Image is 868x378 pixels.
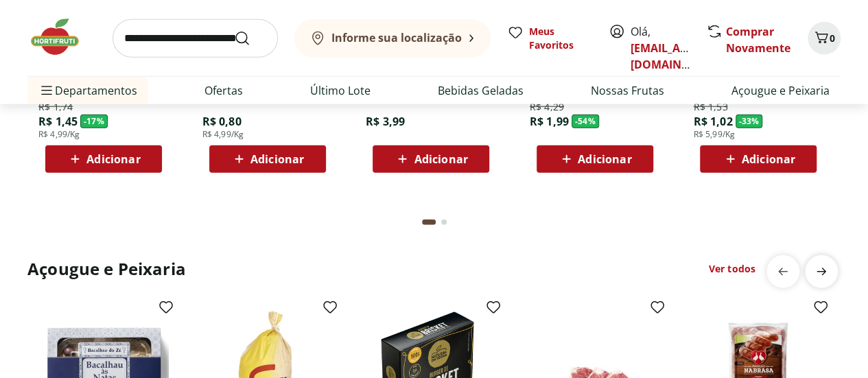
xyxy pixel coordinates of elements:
span: Adicionar [86,154,140,165]
a: [EMAIL_ADDRESS][DOMAIN_NAME] [631,40,726,72]
a: Bebidas Geladas [438,82,524,99]
span: Adicionar [742,154,795,165]
span: - 17 % [80,115,108,128]
input: search [113,19,278,58]
span: R$ 1,45 [38,114,78,129]
button: Go to page 2 from fs-carousel [438,206,449,239]
span: R$ 1,53 [693,100,727,114]
img: Hortifruti [27,16,96,58]
b: Informe sua localização [331,30,462,45]
a: Comprar Novamente [726,24,790,56]
a: Açougue e Peixaria [731,82,830,99]
button: previous [766,255,799,288]
a: Ofertas [204,82,243,99]
span: R$ 1,74 [38,100,73,114]
span: R$ 1,99 [530,114,569,129]
span: Departamentos [38,74,137,107]
span: - 54 % [572,115,599,128]
span: R$ 5,99/Kg [693,129,735,140]
span: 0 [830,32,835,45]
button: Menu [38,74,55,107]
button: Adicionar [373,145,489,173]
span: R$ 4,99/Kg [202,129,244,140]
h2: Açougue e Peixaria [27,258,186,280]
button: Informe sua localização [294,19,491,58]
button: Carrinho [808,22,841,55]
span: Adicionar [414,154,467,165]
span: Adicionar [250,154,304,165]
button: Submit Search [234,30,267,47]
button: Current page from fs-carousel [419,206,438,239]
span: Meus Favoritos [529,25,592,52]
span: - 33 % [736,115,763,128]
button: Adicionar [700,145,817,173]
button: Adicionar [537,145,653,173]
span: R$ 1,02 [693,114,732,129]
span: R$ 3,99 [366,114,405,129]
a: Meus Favoritos [507,25,592,52]
span: R$ 4,29 [530,100,564,114]
a: Ver todos [709,262,755,276]
button: Adicionar [209,145,326,173]
button: next [805,255,838,288]
a: Último Lote [310,82,371,99]
span: R$ 0,80 [202,114,242,129]
a: Nossas Frutas [591,82,664,99]
span: Adicionar [578,154,631,165]
span: R$ 4,99/Kg [38,129,80,140]
button: Adicionar [45,145,162,173]
span: Olá, [631,23,692,73]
